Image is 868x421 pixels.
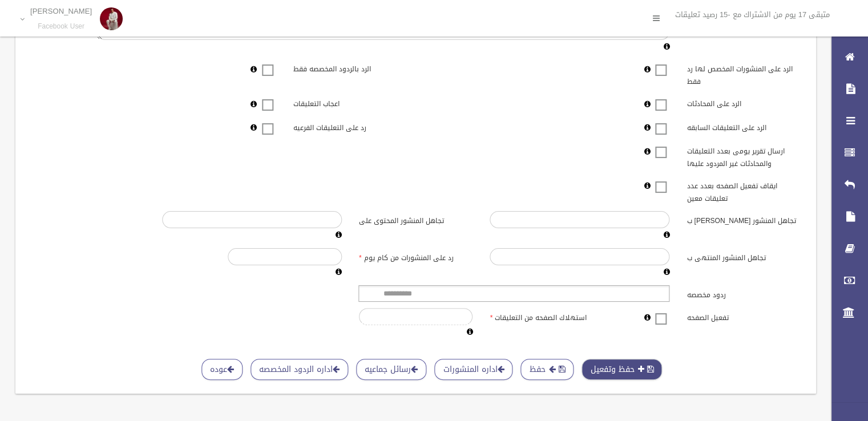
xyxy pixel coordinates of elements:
button: حفظ [520,359,574,380]
a: رسائل جماعيه [356,359,426,380]
small: Facebook User [30,22,92,31]
label: ردود مخصصه [678,285,809,301]
label: الرد على المحادثات [678,95,809,111]
label: الرد على المنشورات المخصص لها رد فقط [678,60,809,88]
a: عوده [201,359,243,380]
label: الرد بالردود المخصصه فقط [285,60,416,76]
label: استهلاك الصفحه من التعليقات [481,308,612,324]
label: رد على المنشورات من كام يوم [350,248,482,264]
label: رد على التعليقات الفرعيه [285,118,416,134]
label: تجاهل المنشور [PERSON_NAME] ب [678,211,809,227]
a: اداره المنشورات [434,359,512,380]
p: [PERSON_NAME] [30,7,92,15]
label: ايقاف تفعيل الصفحه بعدد عدد تعليقات معين [678,176,809,205]
label: تفعيل الصفحه [678,308,809,324]
label: تجاهل المنشور المنتهى ب [678,248,809,264]
label: الرد على التعليقات السابقه [678,118,809,134]
label: ارسال تقرير يومى بعدد التعليقات والمحادثات غير المردود عليها [678,142,809,171]
label: اعجاب التعليقات [285,95,416,111]
label: تجاهل المنشور المحتوى على [350,211,482,227]
a: اداره الردود المخصصه [251,359,348,380]
button: حفظ وتفعيل [582,359,662,380]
